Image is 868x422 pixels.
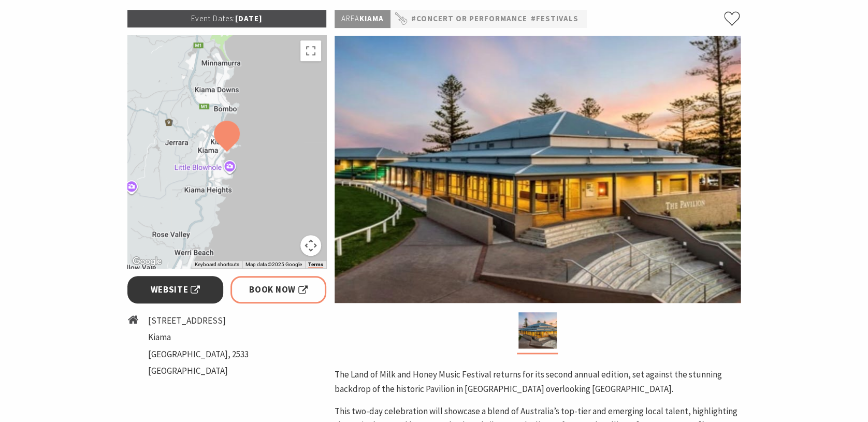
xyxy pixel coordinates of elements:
button: Keyboard shortcuts [195,261,239,268]
a: #Concert or Performance [411,12,527,25]
span: Area [341,13,359,23]
button: Toggle fullscreen view [300,40,321,61]
a: Open this area in Google Maps (opens a new window) [130,255,164,268]
a: #Festivals [531,12,578,25]
a: Website [127,276,223,303]
button: Map camera controls [300,235,321,256]
img: Land of Milk an Honey Festival [335,36,741,303]
li: [GEOGRAPHIC_DATA], 2533 [148,347,249,361]
a: Book Now [230,276,326,303]
p: [DATE] [127,10,326,27]
span: Website [151,283,200,297]
li: Kiama [148,330,249,344]
p: The Land of Milk and Honey Music Festival returns for its second annual edition, set against the ... [335,368,741,396]
img: Google [130,255,164,268]
img: Land of Milk an Honey Festival [518,312,557,348]
span: Book Now [249,283,308,297]
li: [STREET_ADDRESS] [148,314,249,328]
span: Map data ©2025 Google [245,261,302,267]
span: Event Dates: [191,13,235,23]
li: [GEOGRAPHIC_DATA] [148,364,249,378]
a: Terms (opens in new tab) [308,261,323,268]
p: Kiama [335,10,390,28]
